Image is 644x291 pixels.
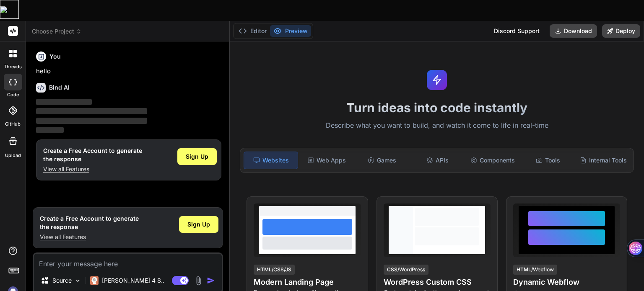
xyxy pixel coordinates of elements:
[36,108,147,114] span: ‌
[466,152,519,169] div: Components
[5,152,21,159] label: Upload
[384,265,428,275] div: CSS/WordPress
[49,52,61,61] h6: You
[410,152,464,169] div: APIs
[254,276,361,288] h4: Modern Landing Page
[187,220,210,229] span: Sign Up
[384,276,491,288] h4: WordPress Custom CSS
[102,276,164,285] p: [PERSON_NAME] 4 S..
[43,165,142,173] p: View all Features
[235,25,270,37] button: Editor
[550,24,597,38] button: Download
[74,277,81,284] img: Pick Models
[5,121,21,128] label: GitHub
[36,67,221,76] p: hello
[235,120,639,131] p: Describe what you want to build, and watch it come to life in real-time
[90,276,99,285] img: Claude 4 Sonnet
[36,99,92,105] span: ‌
[36,127,64,133] span: ‌
[300,152,353,169] div: Web Apps
[40,214,139,231] h1: Create a Free Account to generate the response
[270,25,311,37] button: Preview
[194,276,203,286] img: attachment
[43,147,142,163] h1: Create a Free Account to generate the response
[235,100,639,115] h1: Turn ideas into code instantly
[576,152,630,169] div: Internal Tools
[52,276,72,285] p: Source
[244,152,298,169] div: Websites
[207,276,215,285] img: icon
[521,152,575,169] div: Tools
[49,83,70,92] h6: Bind AI
[254,265,295,275] div: HTML/CSS/JS
[7,91,19,98] label: code
[186,152,208,161] span: Sign Up
[40,233,139,241] p: View all Features
[602,24,640,38] button: Deploy
[4,63,22,70] label: threads
[489,24,545,38] div: Discord Support
[36,118,147,124] span: ‌
[513,265,557,275] div: HTML/Webflow
[355,152,409,169] div: Games
[32,27,82,36] span: Choose Project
